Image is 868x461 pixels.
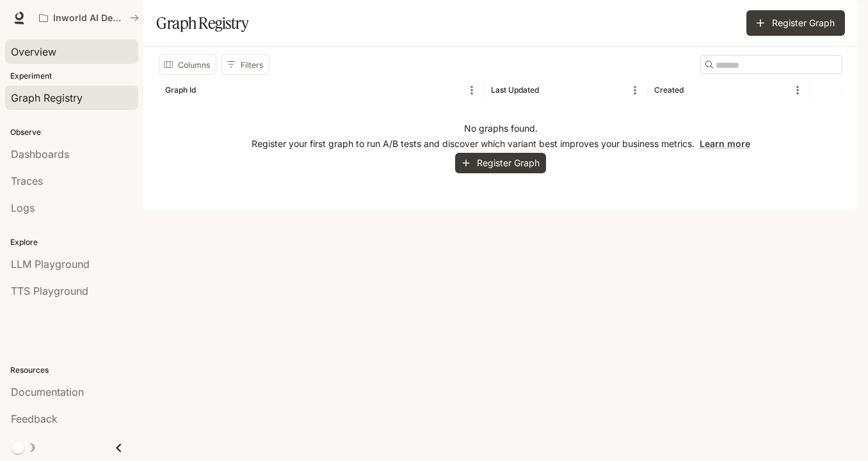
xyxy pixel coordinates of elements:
div: Search [700,55,842,74]
button: Menu [625,81,645,100]
button: Register Graph [455,153,546,174]
a: Learn more [700,138,750,149]
button: Sort [685,81,704,100]
button: Sort [540,81,559,100]
button: Menu [462,81,481,100]
button: Select columns [159,54,216,75]
p: Inworld AI Demos [53,13,125,24]
p: No graphs found. [464,122,538,135]
div: Graph Id [165,85,196,95]
h1: Graph Registry [156,10,248,36]
button: Register Graph [746,10,845,36]
button: Sort [197,81,216,100]
button: All workspaces [33,5,145,31]
div: Last Updated [491,85,539,95]
button: Menu [788,81,807,100]
div: Created [654,85,684,95]
button: Show filters [221,54,269,75]
p: Register your first graph to run A/B tests and discover which variant best improves your business... [252,137,750,150]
